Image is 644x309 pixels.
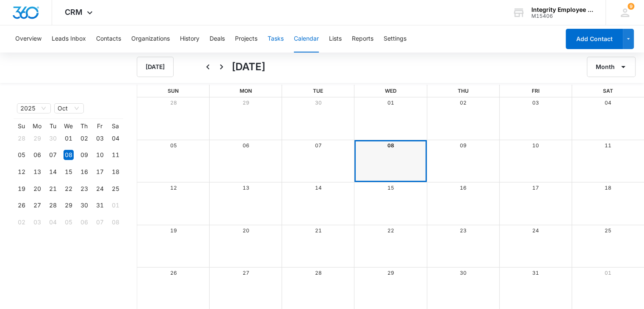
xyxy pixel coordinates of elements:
td: 2025-10-27 [29,197,45,214]
th: Su [14,122,29,130]
div: account name [531,6,593,13]
td: 2025-10-14 [45,163,61,180]
button: Tasks [268,25,284,52]
td: 2025-10-20 [29,180,45,197]
td: 2025-10-22 [61,180,76,197]
div: 05 [64,217,74,227]
span: Oct [58,104,80,113]
button: Reports [352,25,373,52]
div: 28 [17,133,27,143]
button: History [180,25,199,52]
a: 18 [605,185,611,191]
div: 27 [32,200,42,210]
a: 29 [243,99,249,106]
a: 26 [170,270,177,276]
div: 13 [32,167,42,177]
td: 2025-10-25 [108,180,123,197]
span: Fri [532,88,539,94]
h1: [DATE] [232,59,265,74]
button: Month [587,57,636,77]
td: 2025-10-18 [108,163,123,180]
td: 2025-11-05 [61,214,76,231]
button: Projects [235,25,257,52]
td: 2025-10-06 [29,147,45,164]
div: 30 [48,133,58,143]
td: 2025-10-21 [45,180,61,197]
td: 2025-11-04 [45,214,61,231]
div: 07 [95,217,105,227]
a: 30 [315,99,322,106]
div: 22 [64,184,74,194]
a: 27 [243,270,249,276]
a: 02 [460,99,467,106]
button: Next [215,60,228,74]
div: 29 [64,200,74,210]
a: 06 [243,142,249,149]
a: 16 [460,185,467,191]
a: 04 [605,99,611,106]
td: 2025-09-30 [45,130,61,147]
a: 08 [387,142,394,149]
td: 2025-09-28 [14,130,29,147]
div: 02 [17,217,27,227]
button: Overview [15,25,41,52]
a: 31 [532,270,539,276]
td: 2025-09-29 [29,130,45,147]
td: 2025-10-07 [45,147,61,164]
div: 17 [95,167,105,177]
td: 2025-10-15 [61,163,76,180]
span: Thu [458,88,469,94]
div: 02 [79,133,89,143]
a: 13 [243,185,249,191]
button: Deals [210,25,225,52]
button: Leads Inbox [52,25,86,52]
a: 28 [170,99,177,106]
a: 21 [315,227,322,234]
button: Lists [329,25,342,52]
div: 12 [17,167,27,177]
button: Back [201,60,215,74]
span: Sat [603,88,613,94]
div: account id [531,13,593,19]
div: 06 [79,217,89,227]
div: 23 [79,184,89,194]
div: 15 [64,167,74,177]
div: 05 [17,150,27,160]
div: 04 [111,133,121,143]
td: 2025-10-24 [92,180,108,197]
td: 2025-10-04 [108,130,123,147]
div: 03 [32,217,42,227]
td: 2025-10-05 [14,147,29,164]
div: 14 [48,167,58,177]
a: 05 [170,142,177,149]
div: 09 [79,150,89,160]
button: Calendar [294,25,319,52]
div: 16 [79,167,89,177]
td: 2025-11-02 [14,214,29,231]
td: 2025-10-16 [76,163,92,180]
a: 30 [460,270,467,276]
a: 24 [532,227,539,234]
td: 2025-10-29 [61,197,76,214]
a: 22 [387,227,394,234]
div: 07 [48,150,58,160]
div: 24 [95,184,105,194]
div: 29 [32,133,42,143]
div: 25 [111,184,121,194]
button: Contacts [96,25,121,52]
a: 15 [387,185,394,191]
td: 2025-10-19 [14,180,29,197]
a: 10 [532,142,539,149]
a: 20 [243,227,249,234]
td: 2025-11-03 [29,214,45,231]
button: Settings [384,25,406,52]
a: 25 [605,227,611,234]
div: 08 [64,150,74,160]
a: 01 [387,99,394,106]
div: 04 [48,217,58,227]
div: 10 [95,150,105,160]
th: Mo [29,122,45,130]
td: 2025-11-07 [92,214,108,231]
div: 21 [48,184,58,194]
a: 19 [170,227,177,234]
